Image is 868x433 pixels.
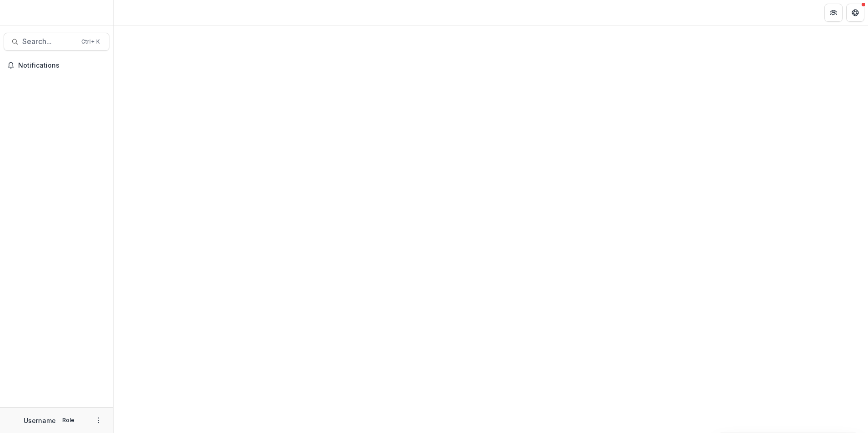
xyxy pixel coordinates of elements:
button: Get Help [846,4,864,22]
p: Role [59,416,77,424]
p: Username [24,416,56,425]
span: Notifications [18,62,106,69]
span: Search... [22,37,76,46]
button: More [93,415,104,426]
div: Ctrl + K [79,37,102,47]
button: Partners [824,4,843,22]
button: Notifications [4,58,109,73]
button: Search... [4,33,109,51]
